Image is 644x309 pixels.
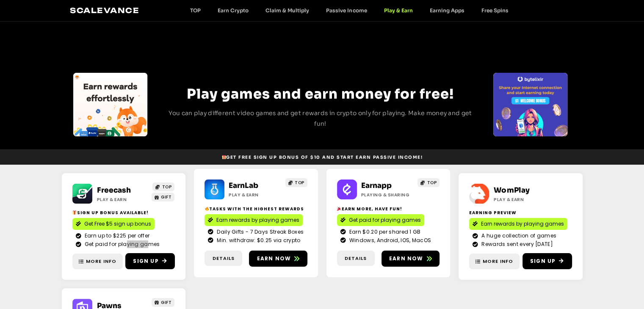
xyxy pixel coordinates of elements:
[125,253,175,269] a: Sign Up
[216,216,299,224] span: Earn rewards by playing games
[97,196,148,203] h2: Play & Earn
[133,257,158,265] span: Sign Up
[218,152,426,163] a: 🎁Get Free Sign Up Bonus of $10 and start earn passive income!
[493,73,567,136] div: Slides
[163,108,478,129] p: You can play different video games and get rewards in crypto only for playing. Make money and get...
[161,194,171,200] span: GIFT
[213,255,235,262] span: Details
[257,7,318,14] a: Claim & Multiply
[337,251,375,266] a: Details
[72,210,77,215] img: 🎁
[493,73,567,136] div: 2 / 4
[421,7,473,14] a: Earning Apps
[73,73,147,136] div: Slides
[163,83,478,105] h2: Play games and earn money for free!
[483,258,513,265] span: More Info
[427,179,437,186] span: TOP
[349,216,421,224] span: Get paid for playing games
[161,299,171,306] span: GIFT
[361,192,413,198] h2: Playing & Sharing
[481,220,564,228] span: Earn rewards by playing games
[162,184,172,190] span: TOP
[86,258,116,265] span: More Info
[347,228,421,236] span: Earn $0.20 per shared 1 GB
[70,6,139,15] a: Scalevance
[318,7,375,14] a: Passive Income
[257,255,291,262] span: Earn now
[479,232,556,240] span: A huge collection of games
[229,181,258,190] a: EarnLab
[229,192,281,198] h2: Play & Earn
[469,210,572,216] h2: Earning Preview
[83,240,160,248] span: Get paid for playing games
[337,214,424,226] a: Get paid for playing games
[72,254,123,269] a: More Info
[205,206,307,212] h2: Tasks with the highest rewards
[345,255,367,262] span: Details
[469,218,567,230] a: Earn rewards by playing games
[494,186,529,195] a: WomPlay
[97,186,131,195] a: Freecash
[182,7,517,14] nav: Menu
[215,237,300,244] span: Min. withdraw: $0.25 via crypto
[72,218,155,230] a: Get Free $5 sign up bonus
[205,207,209,211] img: 🔥
[285,178,307,187] a: TOP
[209,7,257,14] a: Earn Crypto
[381,251,440,267] a: Earn now
[152,298,175,307] a: GIFT
[249,251,307,267] a: Earn now
[417,178,439,187] a: TOP
[389,255,423,262] span: Earn now
[473,7,517,14] a: Free Spins
[152,193,175,201] a: GIFT
[469,254,520,269] a: More Info
[182,7,209,14] a: TOP
[83,232,150,240] span: Earn up to $225 per offer
[221,154,423,160] span: Get Free Sign Up Bonus of $10 and start earn passive income!
[73,73,147,136] div: 2 / 4
[295,179,304,186] span: TOP
[347,237,431,244] span: Windows, Android, IOS, MacOS
[205,251,242,266] a: Details
[152,182,174,191] a: TOP
[205,214,303,226] a: Earn rewards by playing games
[337,206,440,212] h2: Earn More, Have Fun!
[337,207,341,211] img: 🎉
[215,228,304,236] span: Daily Gifts - 7 Days Streak Boxes
[530,257,556,265] span: Sign Up
[84,220,151,228] span: Get Free $5 sign up bonus
[222,155,226,159] img: 🎁
[375,7,421,14] a: Play & Earn
[361,181,392,190] a: Earnapp
[522,253,572,269] a: Sign Up
[479,240,553,248] span: Rewards sent every [DATE]
[72,210,175,216] h2: Sign Up Bonus Available!
[494,196,545,203] h2: Play & Earn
